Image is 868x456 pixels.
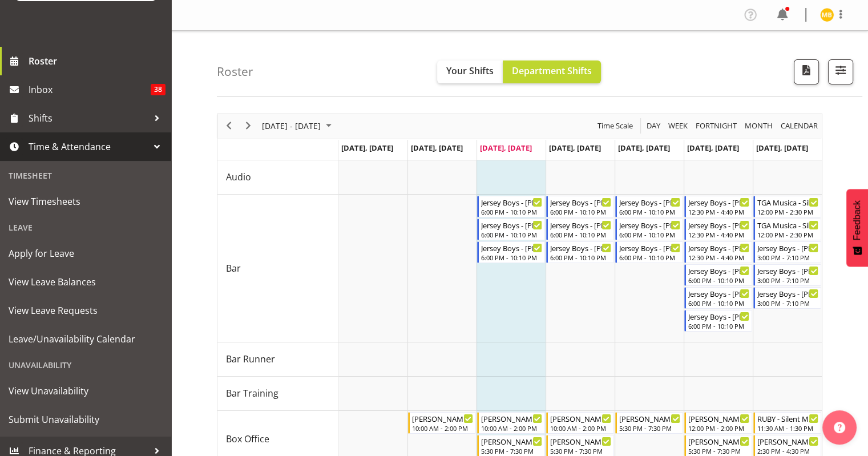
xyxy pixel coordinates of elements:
[3,164,168,187] div: Timesheet
[757,288,818,299] div: Jersey Boys - [PERSON_NAME]
[688,230,749,239] div: 12:30 PM - 4:40 PM
[753,287,821,309] div: Bar"s event - Jersey Boys - Robin Hendriks Begin From Sunday, September 21, 2025 at 3:00:00 PM GM...
[481,230,542,239] div: 6:00 PM - 10:10 PM
[757,265,818,276] div: Jersey Boys - [PERSON_NAME]
[3,325,168,353] a: Leave/Unavailability Calendar
[260,119,337,133] button: September 2025
[217,195,338,342] td: Bar resource
[757,253,818,262] div: 3:00 PM - 7:10 PM
[744,119,774,133] span: Month
[756,143,808,153] span: [DATE], [DATE]
[241,119,256,133] button: Next
[753,264,821,286] div: Bar"s event - Jersey Boys - Chris Darlington Begin From Sunday, September 21, 2025 at 3:00:00 PM ...
[596,119,634,133] span: Time Scale
[687,143,739,153] span: [DATE], [DATE]
[688,288,749,299] div: Jersey Boys - [PERSON_NAME]
[757,230,818,239] div: 12:00 PM - 2:30 PM
[226,261,241,275] span: Bar
[481,253,542,262] div: 6:00 PM - 10:10 PM
[546,241,614,263] div: Bar"s event - Jersey Boys - Valerie Donaldson Begin From Thursday, September 18, 2025 at 6:00:00 ...
[29,53,165,70] span: Roster
[550,413,611,424] div: [PERSON_NAME] - Box Office (Daytime Shifts) - [PERSON_NAME]
[258,114,338,138] div: September 15 - 21, 2025
[619,196,680,208] div: Jersey Boys - [PERSON_NAME]
[684,412,752,434] div: Box Office"s event - Valerie - Jersey Boys - Box Office - Valerie Donaldson Begin From Saturday, ...
[226,352,275,366] span: Bar Runner
[9,245,163,262] span: Apply for Leave
[757,242,818,253] div: Jersey Boys - [PERSON_NAME]
[481,219,542,231] div: Jersey Boys - [PERSON_NAME]
[550,207,611,216] div: 6:00 PM - 10:10 PM
[667,119,690,133] button: Timeline Week
[615,241,683,263] div: Bar"s event - Jersey Boys - Jordan Sanft Begin From Friday, September 19, 2025 at 6:00:00 PM GMT+...
[550,446,611,455] div: 5:30 PM - 7:30 PM
[688,219,749,231] div: Jersey Boys - [PERSON_NAME]
[757,413,818,424] div: RUBY - Silent Movies - [PERSON_NAME]
[615,412,683,434] div: Box Office"s event - Valerie - Jersey Boys - Box Office - Valerie Donaldson Begin From Friday, Se...
[688,413,749,424] div: [PERSON_NAME] - Jersey Boys - Box Office - [PERSON_NAME]
[688,253,749,262] div: 12:30 PM - 4:40 PM
[688,446,749,455] div: 5:30 PM - 7:30 PM
[684,241,752,263] div: Bar"s event - Jersey Boys - Dominique Vogler Begin From Saturday, September 20, 2025 at 12:30:00 ...
[619,253,680,262] div: 6:00 PM - 10:10 PM
[757,276,818,285] div: 3:00 PM - 7:10 PM
[481,423,542,433] div: 10:00 AM - 2:00 PM
[615,219,683,240] div: Bar"s event - Jersey Boys - Skye Colonna Begin From Friday, September 19, 2025 at 6:00:00 PM GMT+...
[239,114,258,138] div: next period
[477,219,545,240] div: Bar"s event - Jersey Boys - Emma Johns Begin From Wednesday, September 17, 2025 at 6:00:00 PM GMT...
[503,60,601,83] button: Department Shifts
[217,377,338,411] td: Bar Training resource
[794,59,819,84] button: Download a PDF of the roster according to the set date range.
[549,143,601,153] span: [DATE], [DATE]
[341,143,393,153] span: [DATE], [DATE]
[226,386,278,400] span: Bar Training
[757,207,818,216] div: 12:00 PM - 2:30 PM
[688,196,749,208] div: Jersey Boys - [PERSON_NAME]
[757,219,818,231] div: TGA Musica - Silent Movies Live - [PERSON_NAME]
[753,196,821,217] div: Bar"s event - TGA Musica - Silent Movies Live - Aiddie Carnihan Begin From Sunday, September 21, ...
[757,423,818,433] div: 11:30 AM - 1:30 PM
[546,196,614,217] div: Bar"s event - Jersey Boys - Dominique Vogler Begin From Thursday, September 18, 2025 at 6:00:00 P...
[217,342,338,377] td: Bar Runner resource
[477,412,545,434] div: Box Office"s event - Wendy - Box Office (Daytime Shifts) - Wendy Auld Begin From Wednesday, Septe...
[3,216,168,239] div: Leave
[645,119,663,133] button: Timeline Day
[684,287,752,309] div: Bar"s event - Jersey Boys - Hanna Peters Begin From Saturday, September 20, 2025 at 6:00:00 PM GM...
[9,382,163,399] span: View Unavailability
[834,422,845,433] img: help-xxl-2.png
[550,423,611,433] div: 10:00 AM - 2:00 PM
[688,423,749,433] div: 12:00 PM - 2:00 PM
[219,114,239,138] div: previous period
[779,119,820,133] button: Month
[619,413,680,424] div: [PERSON_NAME] - Jersey Boys - Box Office - [PERSON_NAME]
[757,298,818,308] div: 3:00 PM - 7:10 PM
[546,412,614,434] div: Box Office"s event - Wendy - Box Office (Daytime Shifts) - Wendy Auld Begin From Thursday, Septem...
[477,196,545,217] div: Bar"s event - Jersey Boys - Robin Hendriks Begin From Wednesday, September 17, 2025 at 6:00:00 PM...
[684,310,752,332] div: Bar"s event - Jersey Boys - Chris Darlington Begin From Saturday, September 20, 2025 at 6:00:00 P...
[9,193,163,210] span: View Timesheets
[550,230,611,239] div: 6:00 PM - 10:10 PM
[619,219,680,231] div: Jersey Boys - [PERSON_NAME]
[3,239,168,268] a: Apply for Leave
[217,65,253,78] h4: Roster
[480,143,532,153] span: [DATE], [DATE]
[412,423,473,433] div: 10:00 AM - 2:00 PM
[688,276,749,285] div: 6:00 PM - 10:10 PM
[481,196,542,208] div: Jersey Boys - [PERSON_NAME]
[481,242,542,253] div: Jersey Boys - [PERSON_NAME]
[852,200,862,240] span: Feedback
[226,170,251,184] span: Audio
[261,119,322,133] span: [DATE] - [DATE]
[688,435,749,447] div: [PERSON_NAME] - Jersey Boys - Box Office - [PERSON_NAME]
[619,207,680,216] div: 6:00 PM - 10:10 PM
[29,81,151,98] span: Inbox
[226,432,269,446] span: Box Office
[645,119,661,133] span: Day
[846,189,868,267] button: Feedback - Show survey
[619,230,680,239] div: 6:00 PM - 10:10 PM
[481,435,542,447] div: [PERSON_NAME] - Jersey Boys - Box Office - [PERSON_NAME]
[3,377,168,405] a: View Unavailability
[684,196,752,217] div: Bar"s event - Jersey Boys - Aiddie Carnihan Begin From Saturday, September 20, 2025 at 12:30:00 P...
[684,264,752,286] div: Bar"s event - Jersey Boys - Valerie Donaldson Begin From Saturday, September 20, 2025 at 6:00:00 ...
[688,242,749,253] div: Jersey Boys - [PERSON_NAME]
